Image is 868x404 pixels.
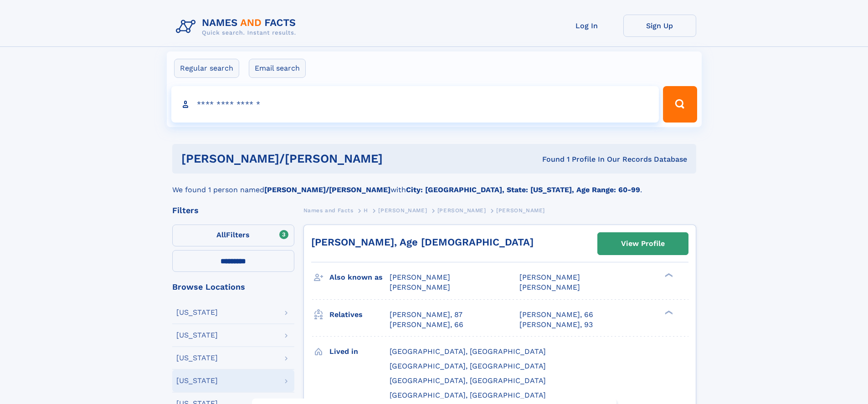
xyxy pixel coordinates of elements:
[390,283,450,291] span: [PERSON_NAME]
[249,59,306,78] label: Email search
[390,391,546,399] span: [GEOGRAPHIC_DATA], [GEOGRAPHIC_DATA]
[550,15,623,37] a: Log In
[462,154,687,164] div: Found 1 Profile In Our Records Database
[623,15,696,37] a: Sign Up
[329,344,390,359] h3: Lived in
[663,272,673,278] div: ❯
[264,185,390,194] b: [PERSON_NAME]/[PERSON_NAME]
[311,236,534,248] a: [PERSON_NAME], Age [DEMOGRAPHIC_DATA]
[406,185,640,194] b: City: [GEOGRAPHIC_DATA], State: [US_STATE], Age Range: 60-99
[390,320,463,330] a: [PERSON_NAME], 66
[390,273,450,281] span: [PERSON_NAME]
[378,205,427,216] a: [PERSON_NAME]
[172,283,294,291] div: Browse Locations
[329,307,390,322] h3: Relatives
[176,309,218,316] div: [US_STATE]
[519,320,593,330] a: [PERSON_NAME], 93
[496,207,545,214] span: [PERSON_NAME]
[172,206,294,215] div: Filters
[176,332,218,339] div: [US_STATE]
[172,15,303,39] img: Logo Names and Facts
[329,270,390,285] h3: Also known as
[621,233,665,254] div: View Profile
[663,309,673,315] div: ❯
[663,86,697,123] button: Search Button
[364,207,368,214] span: H
[181,153,462,164] h1: [PERSON_NAME]/[PERSON_NAME]
[437,207,486,214] span: [PERSON_NAME]
[176,377,218,384] div: [US_STATE]
[519,283,580,291] span: [PERSON_NAME]
[303,205,354,216] a: Names and Facts
[378,207,427,214] span: [PERSON_NAME]
[216,230,226,239] span: All
[437,205,486,216] a: [PERSON_NAME]
[171,86,659,123] input: search input
[390,347,546,356] span: [GEOGRAPHIC_DATA], [GEOGRAPHIC_DATA]
[390,310,462,320] a: [PERSON_NAME], 87
[174,59,239,78] label: Regular search
[519,273,580,281] span: [PERSON_NAME]
[390,376,546,385] span: [GEOGRAPHIC_DATA], [GEOGRAPHIC_DATA]
[519,310,593,320] a: [PERSON_NAME], 66
[172,174,696,195] div: We found 1 person named with .
[172,225,294,246] label: Filters
[390,362,546,370] span: [GEOGRAPHIC_DATA], [GEOGRAPHIC_DATA]
[598,233,688,255] a: View Profile
[176,354,218,362] div: [US_STATE]
[364,205,368,216] a: H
